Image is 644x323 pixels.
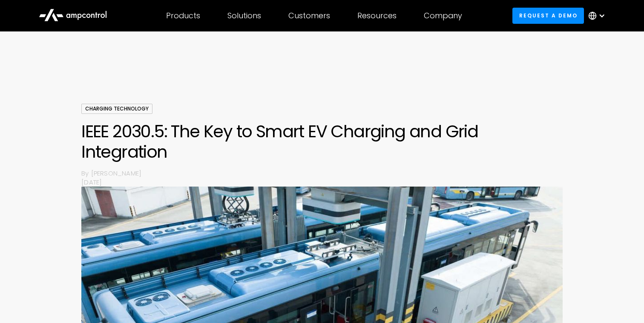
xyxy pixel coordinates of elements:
[512,8,584,23] a: Request a demo
[227,11,261,20] div: Solutions
[81,178,563,187] p: [DATE]
[91,169,563,178] p: [PERSON_NAME]
[81,104,152,114] div: Charging Technology
[81,169,91,178] p: By
[166,11,200,20] div: Products
[357,11,397,20] div: Resources
[288,11,330,20] div: Customers
[424,11,462,20] div: Company
[81,121,563,162] h1: IEEE 2030.5: The Key to Smart EV Charging and Grid Integration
